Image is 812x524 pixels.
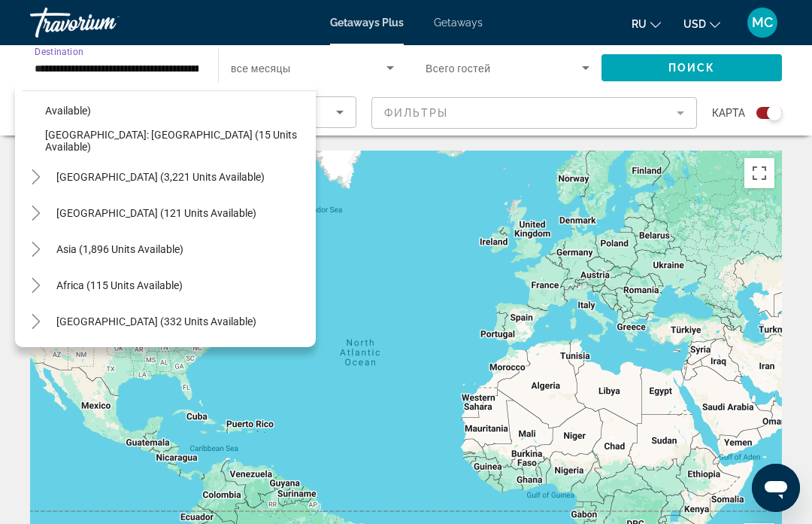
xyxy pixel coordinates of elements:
span: [GEOGRAPHIC_DATA]: [GEOGRAPHIC_DATA] (15 units available) [45,129,308,153]
button: User Menu [743,7,782,38]
span: [GEOGRAPHIC_DATA] (3,221 units available) [56,171,265,183]
button: Change currency [683,13,720,35]
a: Getaways [434,17,483,29]
button: Toggle Middle East (332 units available) [23,309,49,335]
button: Toggle South America (3,221 units available) [23,164,49,190]
iframe: Button to launch messaging window [752,464,800,512]
button: Toggle Central America (121 units available) [23,200,49,227]
button: [GEOGRAPHIC_DATA]: [GEOGRAPHIC_DATA] (15 units available) [38,127,316,154]
span: Destination [35,46,83,56]
button: [GEOGRAPHIC_DATA] (3,221 units available) [49,163,272,190]
span: USD [683,18,706,30]
button: Toggle Africa (115 units available) [23,273,49,299]
button: Asia (1,896 units available) [49,236,191,263]
span: Поиск [668,62,716,74]
span: все месяцы [231,62,291,75]
span: Asia (1,896 units available) [56,243,183,255]
button: [GEOGRAPHIC_DATA] (332 units available) [49,308,264,335]
span: Всего гостей [426,62,490,75]
button: Africa (115 units available) [49,272,190,299]
button: [GEOGRAPHIC_DATA] (121 units available) [49,200,264,227]
span: [GEOGRAPHIC_DATA] (332 units available) [56,315,256,327]
button: Поиск [601,54,782,81]
button: [GEOGRAPHIC_DATA]: [GEOGRAPHIC_DATA] (52 units available) [38,91,316,118]
a: Travorium [30,3,180,42]
span: карта [712,102,745,123]
button: Change language [632,13,661,35]
span: [GEOGRAPHIC_DATA] (121 units available) [56,207,256,219]
span: Africa (115 units available) [56,279,183,291]
a: Getaways Plus [330,17,404,29]
mat-select: Sort by [43,103,344,121]
button: Toggle fullscreen view [744,158,774,188]
button: Filter [371,96,698,129]
button: Toggle Asia (1,896 units available) [23,236,49,263]
span: MC [752,15,773,30]
span: ru [632,18,647,30]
